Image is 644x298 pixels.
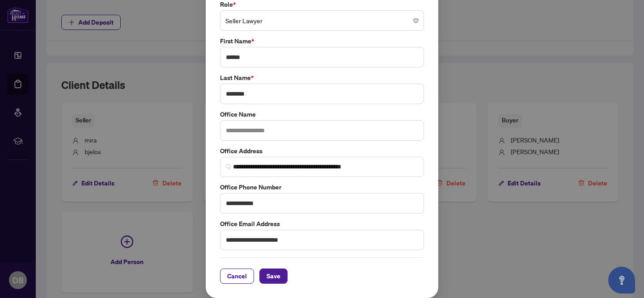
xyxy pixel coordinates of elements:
[220,109,424,119] label: Office Name
[220,73,424,83] label: Last Name
[226,164,231,169] img: search_icon
[220,269,254,284] button: Cancel
[220,36,424,46] label: First Name
[225,12,419,29] span: Seller Lawyer
[220,146,424,156] label: Office Address
[259,269,288,284] button: Save
[220,182,424,192] label: Office Phone Number
[227,269,247,283] span: Cancel
[608,267,635,294] button: Open asap
[413,18,419,23] span: close-circle
[267,269,280,283] span: Save
[220,219,424,229] label: Office Email Address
